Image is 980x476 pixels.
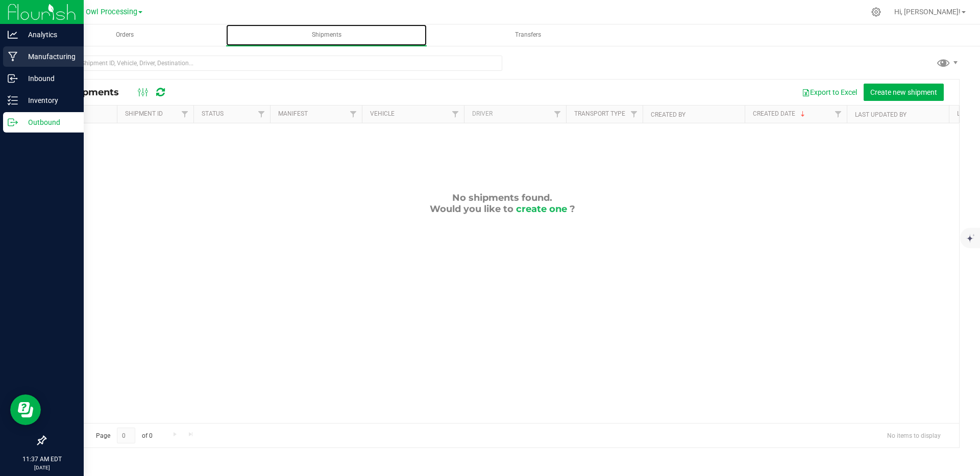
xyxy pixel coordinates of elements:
button: Export to Excel [795,84,864,101]
a: Transport Type [574,110,625,117]
button: Create new shipment [864,84,944,101]
a: Manifest [278,110,308,117]
a: Filter [549,105,566,123]
a: Filter [447,105,464,123]
a: Created Date [753,110,807,117]
input: Search Shipment ID, Vehicle, Driver, Destination... [45,56,502,71]
a: Filter [253,105,270,123]
iframe: Resource center [10,394,41,425]
a: Filter [626,105,643,123]
p: Inventory [18,94,79,107]
span: ? [570,203,575,215]
a: Vehicle [370,110,395,117]
span: Would you like to [430,203,513,215]
inline-svg: Manufacturing [8,51,18,62]
p: Manufacturing [18,50,79,63]
a: Orders [24,24,225,46]
inline-svg: Inbound [8,73,18,84]
span: Orders [102,31,148,39]
a: Status [202,110,224,117]
a: Filter [345,105,362,123]
inline-svg: Analytics [8,30,18,40]
th: Driver [464,105,566,123]
a: Created By [651,111,685,118]
span: All Shipments [53,87,129,98]
span: Page of 0 [87,428,161,443]
span: Night Owl Processing [66,8,137,16]
p: Inbound [18,72,79,85]
inline-svg: Inventory [8,95,18,105]
p: [DATE] [5,464,79,471]
a: Filter [177,105,193,123]
span: Create new shipment [870,88,937,96]
p: Analytics [18,29,79,41]
a: Shipment ID [125,110,163,117]
inline-svg: Outbound [8,117,18,127]
span: Transfers [501,31,555,39]
div: No shipments found. [45,192,959,215]
span: Hi, [PERSON_NAME]! [894,8,961,16]
a: Shipments [226,24,427,46]
p: Outbound [18,116,79,128]
span: No items to display [879,428,949,443]
p: 11:37 AM EDT [5,455,79,464]
div: Manage settings [870,7,883,17]
a: Transfers [428,24,628,46]
a: create one [516,203,567,215]
a: Filter [830,105,847,123]
span: Shipments [298,31,355,39]
a: Last Updated By [855,111,906,118]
